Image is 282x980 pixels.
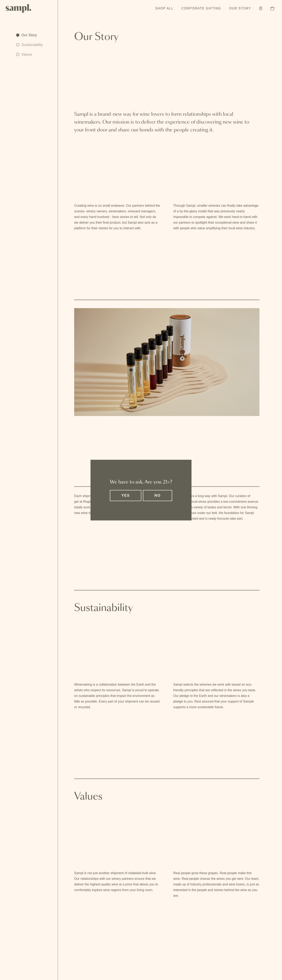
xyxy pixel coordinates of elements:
[16,32,43,38] a: Our Story
[227,4,253,13] a: Our Story
[153,4,175,13] a: Shop All
[6,4,31,13] img: Sampl logo
[110,479,172,485] h2: We have to ask. Are you 21+?
[110,490,141,501] button: Yes
[179,4,223,13] a: Corporate Gifting
[16,52,43,57] a: Values
[143,490,172,501] button: No
[16,42,43,48] a: Sustainability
